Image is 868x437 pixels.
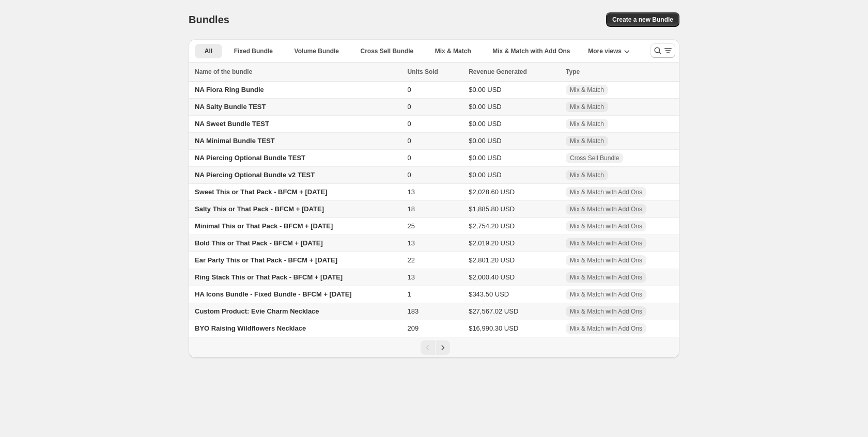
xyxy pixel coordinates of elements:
[650,43,675,58] button: Search and filter results
[195,307,319,315] span: Custom Product: Evie Charm Necklace
[195,67,401,77] div: Name of the bundle
[469,290,509,298] span: $343.50 USD
[469,67,527,77] span: Revenue Generated
[570,273,642,282] span: Mix & Match with Add Ons
[570,120,604,128] span: Mix & Match
[195,256,337,264] span: Ear Party This or That Pack - BFCM + [DATE]
[469,273,515,281] span: $2,000.40 USD
[195,154,305,162] span: NA Piercing Optional Bundle TEST
[469,103,502,111] span: $0.00 USD
[189,13,229,26] h1: Bundles
[469,120,502,128] span: $0.00 USD
[408,137,411,145] span: 0
[205,47,212,55] span: All
[435,47,471,55] span: Mix & Match
[408,256,415,264] span: 22
[582,44,636,58] button: More views
[570,205,642,213] span: Mix & Match with Add Ons
[408,67,448,77] button: Units Sold
[469,86,502,93] span: $0.00 USD
[570,222,642,230] span: Mix & Match with Add Ons
[195,324,306,332] span: BYO Raising Wildflowers Necklace
[408,120,411,128] span: 0
[492,47,570,55] span: Mix & Match with Add Ons
[469,324,518,332] span: $16,990.30 USD
[234,47,273,55] span: Fixed Bundle
[408,273,415,281] span: 13
[588,47,622,55] span: More views
[408,239,415,247] span: 13
[566,67,673,77] div: Type
[408,67,438,77] span: Units Sold
[570,103,604,111] span: Mix & Match
[195,120,269,128] span: NA Sweet Bundle TEST
[195,290,352,298] span: HA Icons Bundle - Fixed Bundle - BFCM + [DATE]
[195,239,323,247] span: Bold This or That Pack - BFCM + [DATE]
[570,239,642,247] span: Mix & Match with Add Ons
[195,171,315,179] span: NA Piercing Optional Bundle v2 TEST
[469,205,515,213] span: $1,885.80 USD
[612,15,673,24] span: Create a new Bundle
[469,67,537,77] button: Revenue Generated
[189,337,679,358] nav: Pagination
[195,137,275,145] span: NA Minimal Bundle TEST
[469,307,518,315] span: $27,567.02 USD
[408,86,411,93] span: 0
[408,171,411,179] span: 0
[570,188,642,196] span: Mix & Match with Add Ons
[408,307,419,315] span: 183
[469,137,502,145] span: $0.00 USD
[195,205,324,213] span: Salty This or That Pack - BFCM + [DATE]
[469,239,515,247] span: $2,019.20 USD
[408,103,411,111] span: 0
[408,188,415,196] span: 13
[408,205,415,213] span: 18
[436,340,450,355] button: Next
[570,307,642,316] span: Mix & Match with Add Ons
[570,86,604,94] span: Mix & Match
[570,171,604,179] span: Mix & Match
[295,47,339,55] span: Volume Bundle
[570,137,604,145] span: Mix & Match
[570,154,619,162] span: Cross Sell Bundle
[195,273,343,281] span: Ring Stack This or That Pack - BFCM + [DATE]
[469,222,515,230] span: $2,754.20 USD
[469,171,502,179] span: $0.00 USD
[408,222,415,230] span: 25
[408,290,411,298] span: 1
[606,12,679,27] button: Create a new Bundle
[570,256,642,264] span: Mix & Match with Add Ons
[469,256,515,264] span: $2,801.20 USD
[570,290,642,299] span: Mix & Match with Add Ons
[195,86,264,93] span: NA Flora Ring Bundle
[361,47,414,55] span: Cross Sell Bundle
[408,154,411,162] span: 0
[469,154,502,162] span: $0.00 USD
[195,222,333,230] span: Minimal This or That Pack - BFCM + [DATE]
[195,103,266,111] span: NA Salty Bundle TEST
[570,324,642,333] span: Mix & Match with Add Ons
[408,324,419,332] span: 209
[469,188,515,196] span: $2,028.60 USD
[195,188,328,196] span: Sweet This or That Pack - BFCM + [DATE]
